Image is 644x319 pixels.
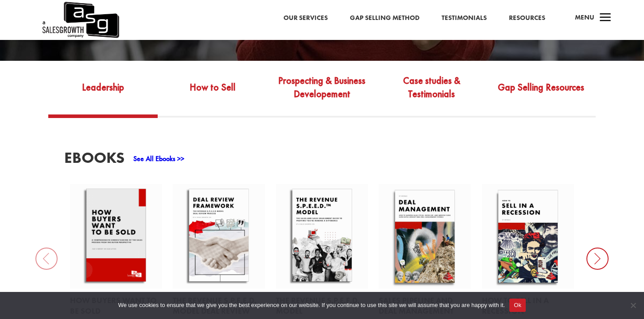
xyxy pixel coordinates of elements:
[486,73,596,114] a: Gap Selling Resources
[283,12,328,24] a: Our Services
[267,73,376,114] a: Prospecting & Business Developement
[350,12,419,24] a: Gap Selling Method
[118,301,505,310] span: We use cookies to ensure that we give you the best experience on our website. If you continue to ...
[597,9,614,27] span: a
[442,12,487,24] a: Testimonials
[158,73,267,114] a: How to Sell
[509,12,545,24] a: Resources
[377,73,486,114] a: Case studies & Testimonials
[628,301,637,310] span: No
[48,73,158,114] a: Leadership
[64,150,124,170] h3: EBooks
[133,154,184,163] a: See All Ebooks >>
[509,299,526,312] button: Ok
[575,13,594,22] span: Menu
